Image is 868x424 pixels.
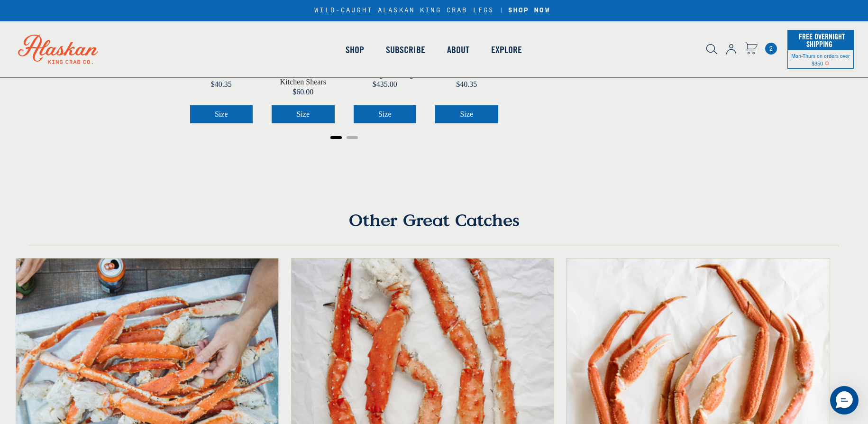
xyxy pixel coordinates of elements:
[330,136,342,139] button: Go to page 1
[215,110,228,118] span: Size
[706,44,717,55] img: search
[796,29,845,51] span: Free Overnight Shipping
[745,42,758,56] a: Cart
[190,105,253,123] button: Select Ahi Tuna Poké Kit size
[211,80,232,88] span: $40.35
[460,110,473,118] span: Size
[791,52,850,66] span: Mon-Thurs on orders over $350
[456,80,477,88] span: $40.35
[29,210,839,246] h4: Other Great Catches
[354,105,417,123] button: Select Red King Crab Legs size
[292,88,313,96] span: $60.00
[272,71,335,86] a: View AKC Stainless Steel Kitchen Shears
[335,23,375,77] a: Shop
[726,44,736,55] img: account
[373,80,397,88] span: $435.00
[435,105,498,123] button: Select Ahi Tuna Poké Kit size
[505,7,554,15] a: SHOP NOW
[765,43,777,55] span: 2
[825,60,829,66] span: Shipping Notice Icon
[378,110,392,118] span: Size
[171,133,517,140] ul: Select a slide to show
[347,136,358,139] button: Go to page 2
[375,23,436,77] a: Subscribe
[765,43,777,55] a: Cart
[508,7,550,14] strong: SHOP NOW
[272,105,335,123] button: Select AKC Stainless Steel Kitchen Shears size
[480,23,533,77] a: Explore
[354,71,416,78] a: View Red King Crab Legs
[296,110,310,118] span: Size
[5,21,111,77] img: Alaskan King Crab Co. logo
[436,23,480,77] a: About
[830,386,859,415] div: Messenger Dummy Widget
[314,7,553,15] div: WILD-CAUGHT ALASKAN KING CRAB LEGS |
